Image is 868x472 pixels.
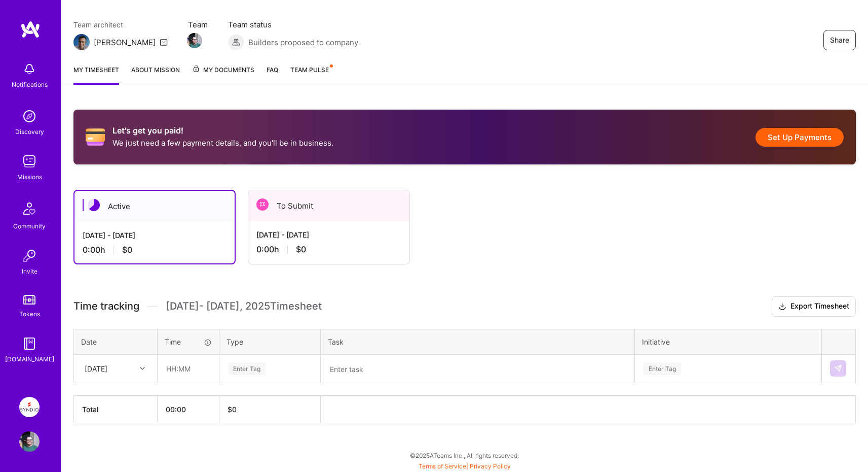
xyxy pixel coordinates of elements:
img: Team Member Avatar [187,33,202,48]
img: To Submit [256,198,269,211]
a: Syndio: CCA Workflow Orchestration Migration [17,397,42,417]
img: User Avatar [19,431,40,452]
div: © 2025 ATeams Inc., All rights reserved. [61,443,868,468]
div: 0:00 h [256,244,401,255]
img: Builders proposed to company [228,34,244,50]
a: Privacy Policy [470,462,511,470]
div: [PERSON_NAME] [94,37,156,48]
span: My Documents [192,64,254,76]
span: $ 0 [228,405,237,414]
span: Team [188,19,208,30]
div: [DATE] - [DATE] [256,229,401,240]
a: Terms of Service [419,462,466,470]
a: User Avatar [17,431,42,452]
span: Team status [228,19,358,30]
th: Total [74,395,158,423]
div: [DOMAIN_NAME] [5,354,54,364]
img: tokens [23,295,35,305]
div: To Submit [248,190,409,221]
img: guide book [19,333,40,354]
span: [DATE] - [DATE] , 2025 Timesheet [166,300,322,313]
div: Tokens [19,309,40,319]
span: Team Pulse [290,66,329,74]
div: [DATE] - [DATE] [83,230,227,241]
div: Discovery [15,126,44,137]
img: bell [19,59,40,79]
th: Date [74,329,158,354]
img: discovery [19,106,40,126]
img: Active [88,199,100,211]
span: $0 [296,244,306,255]
div: Active [74,191,235,222]
img: Team Architect [73,34,90,50]
input: HH:MM [158,355,218,382]
img: teamwork [19,151,40,172]
img: logo [20,20,41,39]
a: My timesheet [73,64,119,85]
span: | [419,462,511,470]
h2: Let's get you paid! [112,126,333,136]
button: Export Timesheet [772,296,856,317]
div: Invite [22,266,37,277]
div: Initiative [642,336,814,347]
div: Notifications [12,79,48,90]
img: Community [17,196,42,221]
a: My Documents [192,64,254,85]
img: Syndio: CCA Workflow Orchestration Migration [19,397,40,417]
th: 00:00 [158,395,219,423]
button: Share [823,30,856,50]
a: Team Pulse [290,64,332,85]
i: icon CreditCard [86,127,105,147]
span: Team architect [73,19,168,30]
i: icon Mail [160,38,168,46]
span: Time tracking [73,300,139,313]
button: Set Up Payments [756,128,844,147]
img: Invite [19,246,40,266]
img: Submit [834,364,842,373]
div: [DATE] [85,363,107,374]
th: Task [321,329,635,354]
a: Team Member Avatar [188,32,201,49]
span: Share [830,35,849,45]
p: We just need a few payment details, and you'll be in business. [112,138,333,148]
div: Community [13,221,46,231]
div: 0:00 h [83,245,227,255]
div: Enter Tag [644,361,681,377]
a: About Mission [131,64,180,85]
div: Missions [17,172,42,182]
span: Builders proposed to company [248,37,358,48]
i: icon Chevron [140,366,145,371]
a: FAQ [267,64,278,85]
div: Time [165,336,212,347]
th: Type [219,329,321,354]
div: Enter Tag [228,361,266,377]
i: icon Download [778,301,786,312]
span: $0 [122,245,132,255]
